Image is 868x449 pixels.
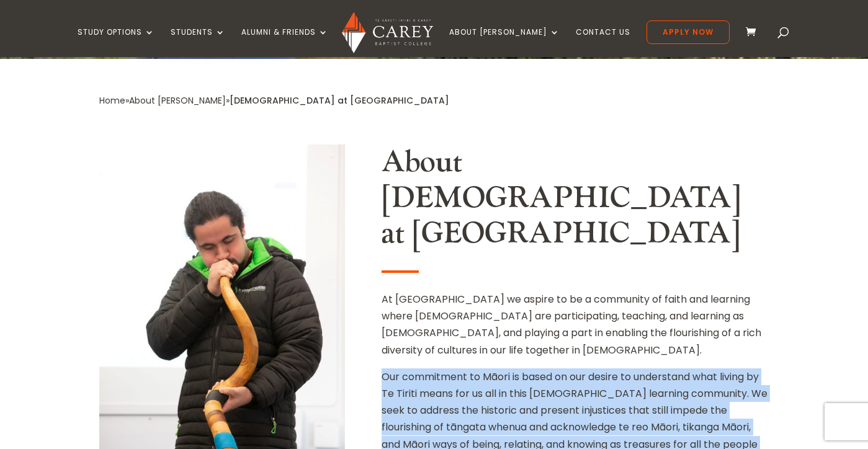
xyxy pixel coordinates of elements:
[230,94,449,107] span: [DEMOGRAPHIC_DATA] at [GEOGRAPHIC_DATA]
[449,28,560,57] a: About [PERSON_NAME]
[129,94,226,107] a: About [PERSON_NAME]
[99,94,125,107] a: Home
[99,94,449,107] span: » »
[78,28,154,57] a: Study Options
[241,28,328,57] a: Alumni & Friends
[382,291,769,368] p: At [GEOGRAPHIC_DATA] we aspire to be a community of faith and learning where [DEMOGRAPHIC_DATA] a...
[647,20,730,44] a: Apply Now
[576,28,630,57] a: Contact Us
[382,144,769,258] h2: About [DEMOGRAPHIC_DATA] at [GEOGRAPHIC_DATA]
[171,28,225,57] a: Students
[342,12,433,53] img: Carey Baptist College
